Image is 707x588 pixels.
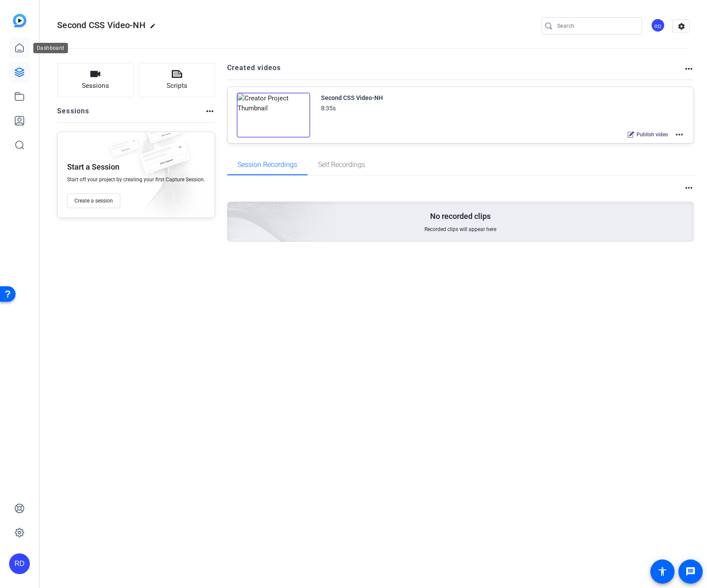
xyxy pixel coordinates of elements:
[238,161,297,168] span: Session Recordings
[126,129,210,222] img: embarkstudio-empty-session.png
[321,103,336,113] div: 8:35s
[57,20,145,30] span: Second CSS Video-NH
[82,81,109,91] span: Sessions
[141,119,188,151] img: fake-session.png
[651,18,666,33] ngx-avatar: Rebecca Delaney
[167,81,187,91] span: Scripts
[132,141,197,183] img: fake-session.png
[557,21,635,31] input: Search
[67,176,205,183] span: Start off your project by creating your first Capture Session.
[321,93,383,103] div: Second CSS Video-NH
[57,106,90,122] h2: Sessions
[318,161,365,168] span: Self Recordings
[67,193,120,208] button: Create a session
[673,20,690,33] mat-icon: settings
[33,43,68,53] div: Dashboard
[74,197,113,204] span: Create a session
[67,162,119,172] p: Start a Session
[105,137,144,163] img: fake-session.png
[227,63,684,80] h2: Created videos
[636,131,668,138] span: Publish video
[150,23,160,33] mat-icon: edit
[651,18,665,32] div: RD
[424,226,496,233] span: Recorded clips will appear here
[13,14,26,27] img: blue-gradient.svg
[205,106,215,116] mat-icon: more_horiz
[237,93,310,138] img: Creator Project Thumbnail
[139,63,215,97] button: Scripts
[57,63,134,97] button: Sessions
[430,211,491,222] p: No recorded clips
[130,116,337,304] img: embarkstudio-empty-session.png
[685,566,696,577] mat-icon: message
[674,129,685,140] mat-icon: more_horiz
[684,183,694,193] mat-icon: more_horiz
[684,64,694,74] mat-icon: more_horiz
[657,566,668,577] mat-icon: accessibility
[9,553,30,574] div: RD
